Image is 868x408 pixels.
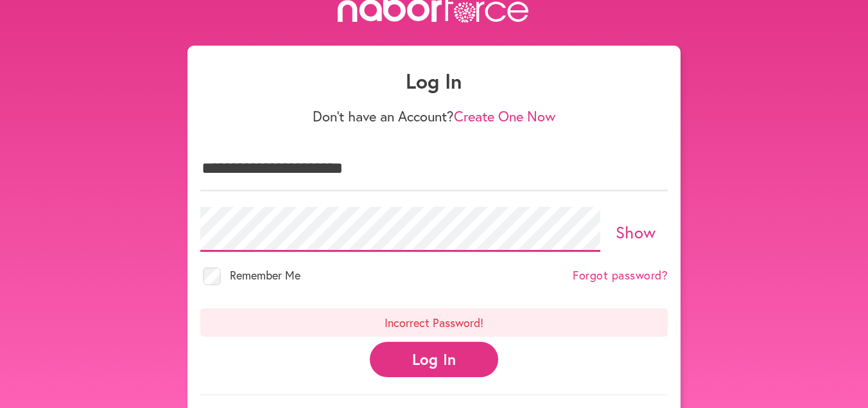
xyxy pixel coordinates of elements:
span: Remember Me [230,267,300,283]
a: Create One Now [454,107,555,125]
a: Show [616,221,656,243]
h1: Log In [200,69,668,93]
a: Forgot password? [573,269,668,283]
p: Don't have an Account? [200,108,668,125]
p: Incorrect Password! [200,308,668,337]
button: Log In [370,342,498,377]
